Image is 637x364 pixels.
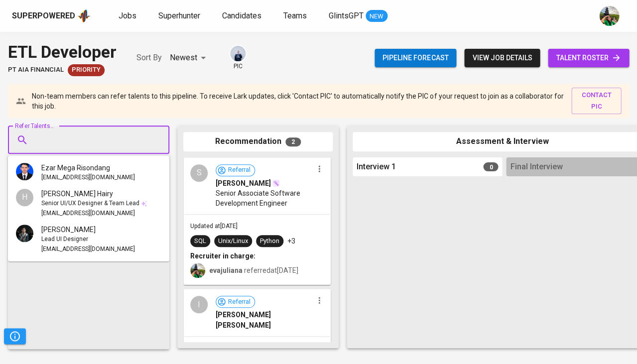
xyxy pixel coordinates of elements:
[8,40,117,64] div: ETL Developer
[576,90,616,113] span: contact pic
[41,235,88,244] span: Lead UI Designer
[283,10,309,22] a: Teams
[16,189,33,206] div: H
[209,266,243,274] b: evajuliana
[272,179,280,187] img: magic_wand.svg
[216,310,313,330] span: [PERSON_NAME] [PERSON_NAME]
[41,163,110,173] span: Ezar Mega Risondang
[68,64,105,76] div: New Job received from Demand Team
[222,10,263,22] a: Candidates
[366,11,387,21] span: NEW
[8,65,64,75] span: PT AIA FINANCIAL
[599,6,619,26] img: eva@glints.com
[224,297,255,307] span: Referral
[12,8,91,23] a: Superpoweredapp logo
[41,225,96,235] span: [PERSON_NAME]
[190,263,205,278] img: eva@glints.com
[41,209,135,219] span: [EMAIL_ADDRESS][DOMAIN_NAME]
[329,11,364,20] span: GlintsGPT
[158,11,200,20] span: Superhunter
[510,161,562,173] span: Final Interview
[41,173,135,183] span: [EMAIL_ADDRESS][DOMAIN_NAME]
[229,45,247,71] div: pic
[483,162,498,171] span: 0
[190,252,255,260] b: Recruiter in charge:
[41,189,113,199] span: [PERSON_NAME] Hairy
[209,266,298,274] span: referred at [DATE]
[164,139,166,141] button: Close
[216,188,313,208] span: Senior Associate Software Development Engineer
[548,49,629,67] a: talent roster
[194,237,206,246] div: SQL
[183,132,333,151] div: Recommendation
[190,164,208,182] div: S
[119,10,138,22] a: Jobs
[571,88,621,115] button: contact pic
[170,52,197,64] p: Newest
[119,11,136,20] span: Jobs
[170,49,209,67] div: Newest
[357,161,396,173] span: Interview 1
[472,52,532,64] span: view job details
[285,137,301,146] span: 2
[190,296,208,313] div: I
[16,225,33,242] img: 78c7b93317c5d2f52e03b5609bb63338.jpg
[136,52,162,64] p: Sort By
[68,65,105,75] span: Priority
[77,8,91,23] img: app logo
[375,49,456,67] button: Pipeline forecast
[329,10,387,22] a: GlintsGPT NEW
[230,46,246,61] img: annisa@glints.com
[382,52,448,64] span: Pipeline forecast
[16,163,33,180] img: 2abd8d5cb4b0842ad804e6c42b7276a1.jpg
[224,165,255,175] span: Referral
[260,237,279,246] div: Python
[216,178,271,188] span: [PERSON_NAME]
[12,10,75,22] div: Superpowered
[464,49,540,67] button: view job details
[158,10,202,22] a: Superhunter
[287,236,295,246] p: +3
[41,244,135,254] span: [EMAIL_ADDRESS][DOMAIN_NAME]
[283,11,307,20] span: Teams
[41,199,139,209] span: Senior UI/UX Designer & Team Lead
[222,11,261,20] span: Candidates
[556,52,621,64] span: talent roster
[32,91,563,111] p: Non-team members can refer talents to this pipeline. To receive Lark updates, click 'Contact PIC'...
[218,237,248,246] div: Unix/Linux
[190,223,238,230] span: Updated at [DATE]
[4,328,26,344] button: Pipeline Triggers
